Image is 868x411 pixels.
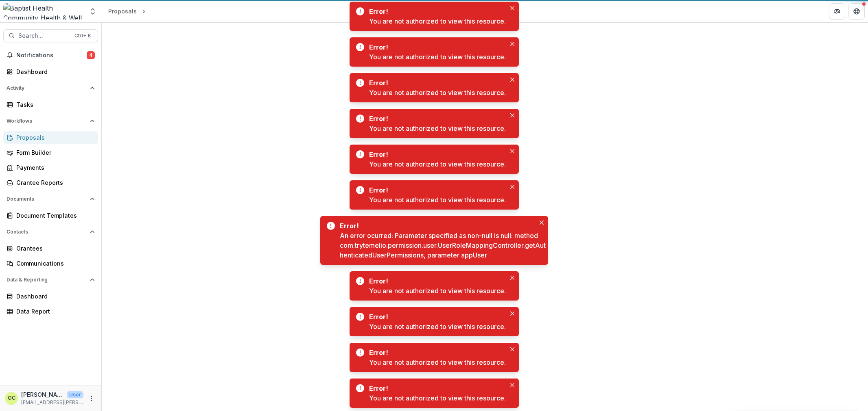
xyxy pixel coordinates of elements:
[16,133,92,142] div: Proposals
[507,182,517,192] button: Close
[3,65,98,78] a: Dashboard
[369,357,506,367] div: You are not authorized to view this resource.
[105,5,140,17] a: Proposals
[507,110,517,120] button: Close
[21,399,83,406] p: [EMAIL_ADDRESS][PERSON_NAME][DOMAIN_NAME]
[3,273,98,286] button: Open Data & Reporting
[369,149,503,159] div: Error!
[16,292,92,301] div: Dashboard
[507,75,517,84] button: Close
[3,131,98,144] a: Proposals
[369,88,506,97] div: You are not authorized to view this resource.
[3,161,98,174] a: Payments
[3,257,98,270] a: Communications
[7,229,87,235] span: Contacts
[340,221,545,231] div: Error!
[829,3,845,19] button: Partners
[369,78,503,88] div: Error!
[507,273,517,283] button: Close
[369,312,503,322] div: Error!
[16,52,87,59] span: Notifications
[537,218,547,227] button: Close
[340,231,548,260] div: An error ocurred: Parameter specified as non-null is null: method com.trytemelio.permission.user....
[87,3,98,19] button: Open entity switcher
[848,3,865,19] button: Get Help
[507,3,517,13] button: Close
[18,32,70,39] span: Search...
[87,51,95,59] span: 4
[73,31,93,40] div: Ctrl + K
[16,211,92,220] div: Document Templates
[16,307,92,316] div: Data Report
[369,42,503,52] div: Error!
[7,196,87,202] span: Documents
[16,100,92,109] div: Tasks
[507,309,517,318] button: Close
[369,123,506,133] div: You are not authorized to view this resource.
[3,225,98,238] button: Open Contacts
[16,163,92,172] div: Payments
[7,277,87,283] span: Data & Reporting
[3,115,98,128] button: Open Workflows
[3,193,98,205] button: Open Documents
[7,118,87,124] span: Workflows
[16,259,92,268] div: Communications
[7,85,87,91] span: Activity
[3,98,98,111] a: Tasks
[369,185,503,195] div: Error!
[3,82,98,95] button: Open Activity
[16,178,92,187] div: Grantee Reports
[369,286,506,296] div: You are not authorized to view this resource.
[369,16,506,26] div: You are not authorized to view this resource.
[369,322,506,331] div: You are not authorized to view this resource.
[369,6,503,16] div: Error!
[507,380,517,390] button: Close
[369,52,506,62] div: You are not authorized to view this resource.
[369,114,503,123] div: Error!
[507,39,517,49] button: Close
[3,49,98,62] button: Notifications4
[3,146,98,159] a: Form Builder
[67,391,83,398] p: User
[369,195,506,205] div: You are not authorized to view this resource.
[87,394,96,403] button: More
[369,383,503,393] div: Error!
[369,348,503,357] div: Error!
[108,7,137,15] div: Proposals
[8,396,15,401] div: Glenwood Charles
[16,67,92,76] div: Dashboard
[16,148,92,157] div: Form Builder
[3,209,98,222] a: Document Templates
[3,176,98,189] a: Grantee Reports
[3,242,98,255] a: Grantees
[507,344,517,354] button: Close
[16,244,92,253] div: Grantees
[369,393,506,403] div: You are not authorized to view this resource.
[507,146,517,156] button: Close
[3,29,98,42] button: Search...
[3,290,98,303] a: Dashboard
[3,305,98,318] a: Data Report
[369,276,503,286] div: Error!
[369,159,506,169] div: You are not authorized to view this resource.
[105,5,147,17] nav: breadcrumb
[3,3,84,19] img: Baptist Health Community Health & Well Being logo
[21,390,63,399] p: [PERSON_NAME]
